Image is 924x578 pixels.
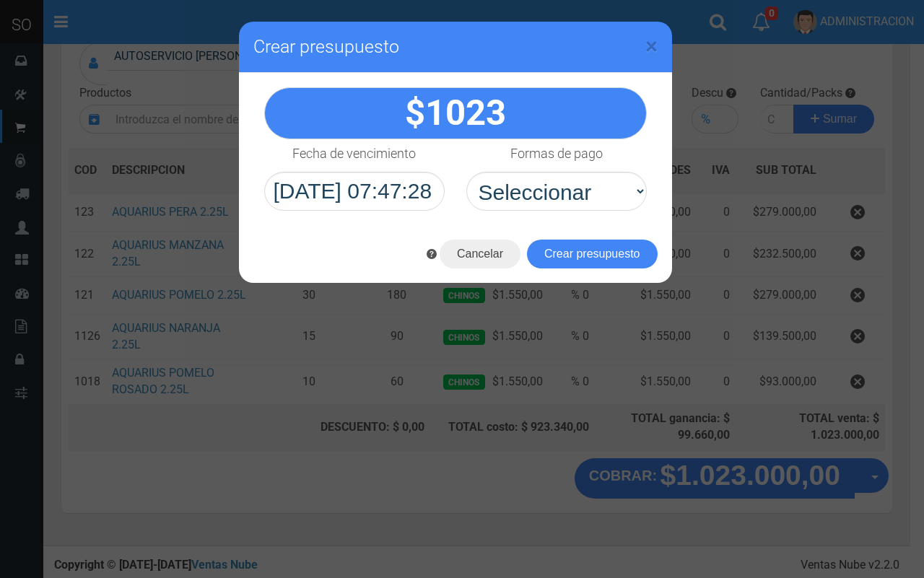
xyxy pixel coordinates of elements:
button: Cancelar [440,240,520,268]
h4: Fecha de vencimiento [292,146,416,161]
button: Close [645,35,658,58]
h4: Formas de pago [510,146,603,161]
button: Crear presupuesto [527,240,658,268]
span: × [645,32,658,60]
strong: $ [405,92,506,133]
span: 1023 [425,92,506,133]
h3: Crear presupuesto [253,36,658,58]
